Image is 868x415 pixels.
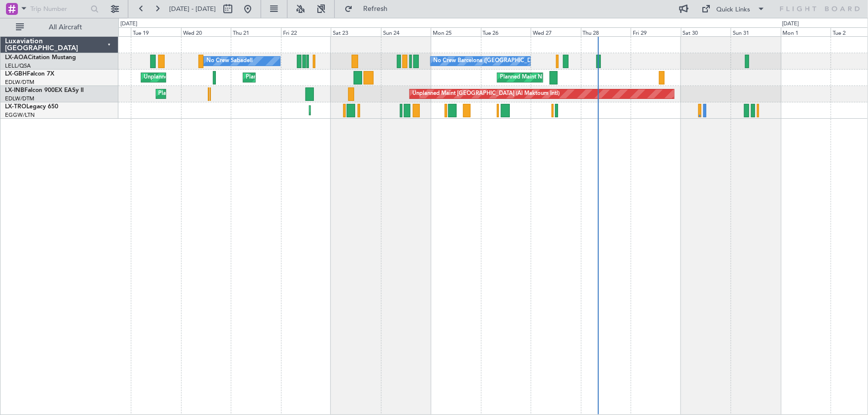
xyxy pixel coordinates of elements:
a: EGGW/LTN [5,111,35,119]
span: LX-GBH [5,71,27,77]
a: LX-TROLegacy 650 [5,104,58,110]
a: LX-INBFalcon 900EX EASy II [5,87,84,93]
span: LX-INB [5,87,24,93]
a: EDLW/DTM [5,95,34,102]
div: Wed 20 [181,27,231,36]
a: LX-AOACitation Mustang [5,55,76,61]
div: No Crew Barcelona ([GEOGRAPHIC_DATA]) [433,54,544,69]
div: Tue 19 [131,27,181,36]
div: Sat 30 [681,27,731,36]
div: [DATE] [782,20,799,28]
button: Quick Links [697,1,771,17]
div: Tue 26 [481,27,531,36]
div: Fri 22 [281,27,331,36]
div: No Crew Sabadell [206,54,253,69]
div: Fri 29 [631,27,681,36]
div: [DATE] [120,20,137,28]
div: Planned Maint Geneva (Cointrin) [159,86,241,101]
div: Unplanned Maint [GEOGRAPHIC_DATA] (Al Maktoum Intl) [412,86,560,101]
div: Sat 23 [331,27,381,36]
button: Refresh [340,1,399,17]
div: Sun 31 [731,27,781,36]
div: Mon 25 [431,27,481,36]
div: Thu 21 [231,27,281,36]
a: EDLW/DTM [5,79,34,86]
div: Mon 1 [781,27,831,36]
a: LELL/QSA [5,62,31,70]
span: All Aircraft [26,24,105,31]
input: Trip Number [30,1,88,16]
div: Wed 27 [531,27,581,36]
div: Planned Maint Nice ([GEOGRAPHIC_DATA]) [500,70,611,85]
div: Unplanned Maint [GEOGRAPHIC_DATA] ([GEOGRAPHIC_DATA]) [144,70,307,85]
div: Planned Maint Nice ([GEOGRAPHIC_DATA]) [246,70,357,85]
div: Quick Links [717,5,751,15]
span: LX-AOA [5,55,28,61]
span: Refresh [355,5,396,12]
div: Thu 28 [581,27,631,36]
span: [DATE] - [DATE] [169,4,216,13]
a: LX-GBHFalcon 7X [5,71,54,77]
button: All Aircraft [11,19,108,35]
span: LX-TRO [5,104,26,110]
div: Sun 24 [381,27,431,36]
